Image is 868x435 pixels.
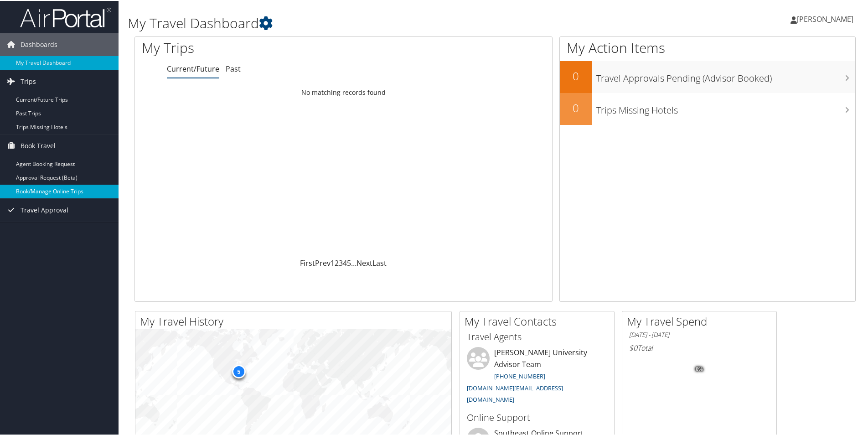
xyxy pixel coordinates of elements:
[347,257,351,267] a: 5
[790,5,863,32] a: [PERSON_NAME]
[596,67,855,84] h3: Travel Approvals Pending (Advisor Booked)
[372,257,387,267] a: Last
[560,60,855,92] a: 0Travel Approvals Pending (Advisor Booked)
[465,313,614,328] h2: My Travel Contacts
[343,257,347,267] a: 4
[560,92,855,124] a: 0Trips Missing Hotels
[596,98,855,116] h3: Trips Missing Hotels
[494,371,545,379] a: [PHONE_NUMBER]
[339,257,343,267] a: 3
[629,330,770,338] h6: [DATE] - [DATE]
[467,383,563,403] a: [DOMAIN_NAME][EMAIL_ADDRESS][DOMAIN_NAME]
[21,134,56,156] span: Book Travel
[135,83,552,100] td: No matching records found
[140,313,451,328] h2: My Travel History
[335,257,339,267] a: 2
[467,410,607,423] h3: Online Support
[21,32,57,55] span: Dashboards
[467,330,607,342] h3: Travel Agents
[331,257,335,267] a: 1
[629,342,637,352] span: $0
[142,37,372,57] h1: My Trips
[629,342,770,352] h6: Total
[627,313,776,328] h2: My Travel Spend
[21,198,68,221] span: Travel Approval
[167,63,219,73] a: Current/Future
[797,13,853,23] span: [PERSON_NAME]
[315,257,331,267] a: Prev
[300,257,315,267] a: First
[351,257,356,267] span: …
[560,37,855,57] h1: My Action Items
[356,257,372,267] a: Next
[226,63,241,73] a: Past
[696,366,703,371] tspan: 0%
[560,99,592,115] h2: 0
[128,13,618,32] h1: My Travel Dashboard
[21,69,36,92] span: Trips
[20,6,111,27] img: airportal-logo.png
[560,67,592,83] h2: 0
[232,364,245,378] div: 5
[462,346,612,407] li: [PERSON_NAME] University Advisor Team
